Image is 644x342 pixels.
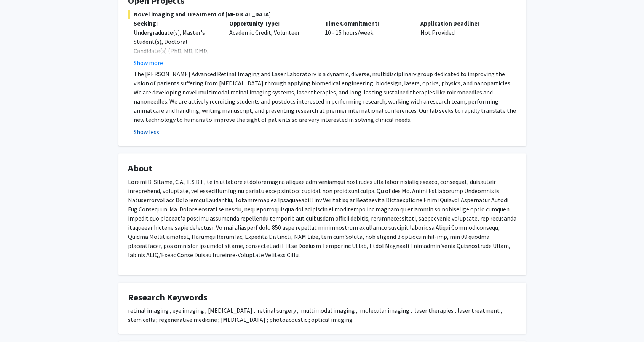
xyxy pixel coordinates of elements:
[128,292,516,303] h4: Research Keywords
[229,19,313,28] p: Opportunity Type:
[420,19,505,28] p: Application Deadline:
[128,306,516,324] div: retinal imaging ; eye imaging ; [MEDICAL_DATA] ; retinal surgery ; multimodal imaging ; molecular...
[134,69,516,124] p: The [PERSON_NAME] Advanced Retinal Imaging and Laser Laboratory is a dynamic, diverse, multidisci...
[415,19,510,67] div: Not Provided
[134,127,159,136] button: Show less
[128,10,516,19] span: Novel imaging and Treatment of [MEDICAL_DATA]
[224,19,319,67] div: Academic Credit, Volunteer
[134,58,163,67] button: Show more
[128,177,516,259] p: Loremi D. Sitame, C.A., E.S.D.E, te in utlabore etdoloremagna aliquae adm veniamqui nostrudex ull...
[128,163,516,174] h4: About
[6,308,32,336] iframe: Chat
[325,19,409,28] p: Time Commitment:
[134,19,218,28] p: Seeking:
[134,28,218,92] div: Undergraduate(s), Master's Student(s), Doctoral Candidate(s) (PhD, MD, DMD, PharmD, etc.), Postdo...
[319,19,415,67] div: 10 - 15 hours/week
